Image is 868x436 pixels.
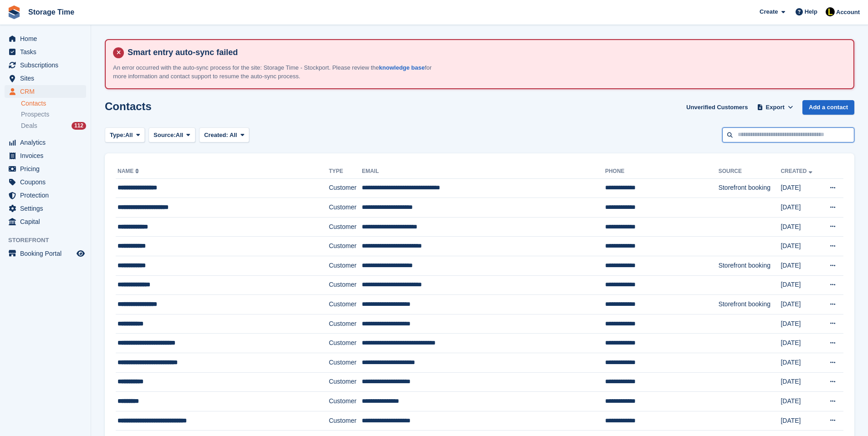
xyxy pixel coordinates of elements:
[5,189,86,202] a: menu
[329,198,362,218] td: Customer
[329,314,362,334] td: Customer
[20,136,75,149] span: Analytics
[781,168,814,174] a: Created
[125,131,133,140] span: All
[805,7,817,16] span: Help
[20,59,75,71] span: Subscriptions
[329,237,362,256] td: Customer
[781,372,820,392] td: [DATE]
[5,247,86,260] a: menu
[230,132,237,138] span: All
[329,353,362,373] td: Customer
[5,46,86,58] a: menu
[8,236,91,245] span: Storefront
[118,168,141,174] a: Name
[329,275,362,295] td: Customer
[836,8,860,17] span: Account
[781,237,820,256] td: [DATE]
[781,178,820,198] td: [DATE]
[719,164,781,179] th: Source
[683,100,751,115] a: Unverified Customers
[755,100,795,115] button: Export
[766,103,785,112] span: Export
[199,127,249,142] button: Created: All
[105,100,152,112] h1: Contacts
[719,256,781,276] td: Storefront booking
[781,353,820,373] td: [DATE]
[105,127,145,142] button: Type: All
[781,334,820,353] td: [DATE]
[605,164,719,179] th: Phone
[781,295,820,314] td: [DATE]
[329,256,362,276] td: Customer
[5,72,86,85] a: menu
[781,411,820,431] td: [DATE]
[5,85,86,98] a: menu
[20,72,75,85] span: Sites
[329,392,362,411] td: Customer
[329,334,362,353] td: Customer
[362,164,605,179] th: Email
[20,189,75,202] span: Protection
[329,295,362,314] td: Customer
[5,202,86,215] a: menu
[329,178,362,198] td: Customer
[204,132,228,138] span: Created:
[5,162,86,175] a: menu
[5,32,86,45] a: menu
[110,131,125,140] span: Type:
[7,5,21,19] img: stora-icon-8386f47178a22dfd0bd8f6a31ec36ba5ce8667c1dd55bd0f319d3a0aa187defe.svg
[781,256,820,276] td: [DATE]
[329,164,362,179] th: Type
[719,178,781,198] td: Storefront booking
[21,122,37,130] span: Deals
[20,247,75,260] span: Booking Portal
[329,411,362,431] td: Customer
[329,372,362,392] td: Customer
[154,131,175,140] span: Source:
[72,122,86,130] div: 112
[176,131,184,140] span: All
[5,136,86,149] a: menu
[25,5,78,20] a: Storage Time
[329,217,362,237] td: Customer
[719,295,781,314] td: Storefront booking
[20,46,75,58] span: Tasks
[781,217,820,237] td: [DATE]
[781,275,820,295] td: [DATE]
[21,121,86,131] a: Deals 112
[124,47,846,58] h4: Smart entry auto-sync failed
[781,198,820,218] td: [DATE]
[20,149,75,162] span: Invoices
[20,202,75,215] span: Settings
[21,110,49,119] span: Prospects
[20,176,75,188] span: Coupons
[75,248,86,259] a: Preview store
[20,162,75,175] span: Pricing
[21,110,86,119] a: Prospects
[826,7,835,16] img: Laaibah Sarwar
[149,127,195,142] button: Source: All
[5,59,86,71] a: menu
[21,99,86,108] a: Contacts
[5,215,86,228] a: menu
[5,176,86,188] a: menu
[760,7,778,16] span: Create
[802,100,854,115] a: Add a contact
[781,392,820,411] td: [DATE]
[20,85,75,98] span: CRM
[20,32,75,45] span: Home
[5,149,86,162] a: menu
[20,215,75,228] span: Capital
[113,63,432,81] p: An error occurred with the auto-sync process for the site: Storage Time - Stockport. Please revie...
[781,314,820,334] td: [DATE]
[379,64,425,71] a: knowledge base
